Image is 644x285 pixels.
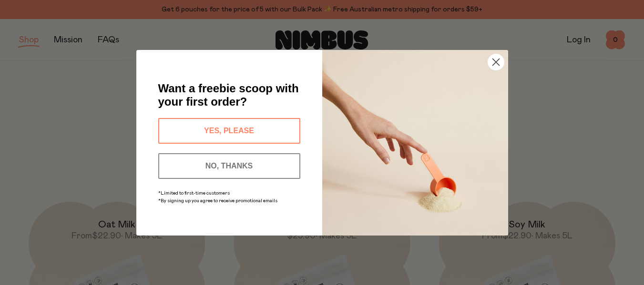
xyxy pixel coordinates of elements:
span: Want a freebie scoop with your first order? [158,82,299,108]
button: NO, THANKS [158,153,300,179]
span: *By signing up you agree to receive promotional emails [158,198,277,203]
span: *Limited to first-time customers [158,191,230,196]
button: Close dialog [488,54,504,70]
img: c0d45117-8e62-4a02-9742-374a5db49d45.jpeg [322,50,508,236]
button: YES, PLEASE [158,118,300,144]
